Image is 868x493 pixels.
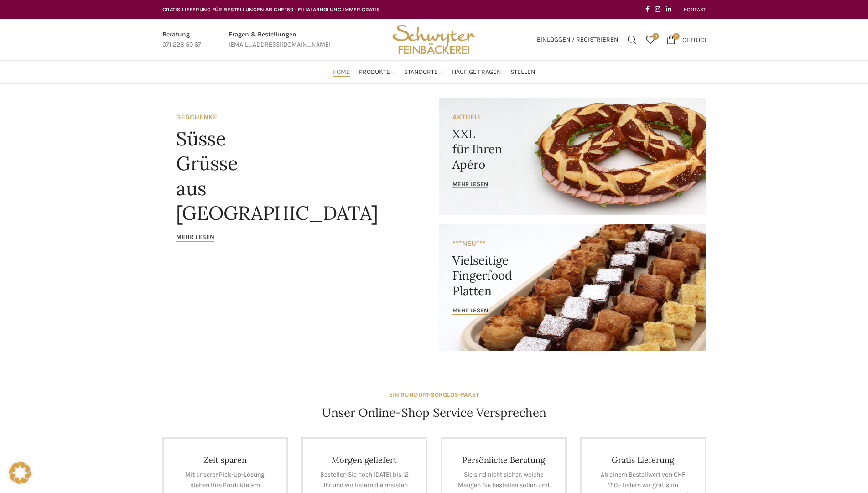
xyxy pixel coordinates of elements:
div: Meine Wunschliste [641,31,660,49]
span: Häufige Fragen [452,68,501,77]
a: Linkedin social link [663,3,674,16]
span: Home [333,68,350,77]
h4: Unser Online-Shop Service Versprechen [322,405,546,421]
span: Standorte [404,68,438,77]
a: Häufige Fragen [452,63,501,81]
a: KONTAKT [684,0,706,19]
h4: Persönliche Beratung [456,455,552,465]
span: CHF [682,36,694,43]
a: Infobox link [162,30,201,50]
a: Suchen [623,31,641,49]
h4: Zeit sparen [177,455,273,465]
div: Secondary navigation [679,0,711,19]
bdi: 0.00 [682,36,706,43]
span: 0 [652,33,659,40]
span: Produkte [359,68,390,77]
a: Einloggen / Registrieren [532,31,623,49]
a: Stellen [510,63,535,81]
h4: Morgen geliefert [317,455,412,465]
a: Facebook social link [643,3,652,16]
span: Einloggen / Registrieren [537,36,619,43]
a: Instagram social link [652,3,663,16]
a: Infobox link [229,30,331,50]
a: Home [333,63,350,81]
span: Stellen [510,68,535,77]
strong: EIN RUNDUM-SORGLOS-PAKET [389,391,479,399]
span: GRATIS LIEFERUNG FÜR BESTELLUNGEN AB CHF 150 - FILIALABHOLUNG IMMER GRATIS [162,6,380,13]
a: Standorte [404,63,443,81]
a: Site logo [389,35,478,43]
a: 0 CHF0.00 [662,31,711,49]
a: Produkte [359,63,395,81]
span: 0 [673,33,680,40]
a: 0 [641,31,660,49]
img: Bäckerei Schwyter [389,19,478,60]
div: Main navigation [158,63,711,81]
a: Banner link [439,98,706,215]
span: KONTAKT [684,6,706,13]
a: Banner link [439,224,706,351]
a: Banner link [162,98,430,351]
h4: Gratis Lieferung [595,455,691,465]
